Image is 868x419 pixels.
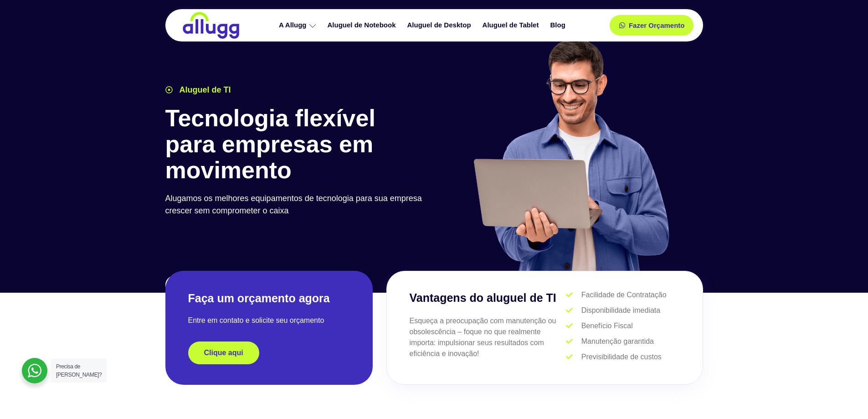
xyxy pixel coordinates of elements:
a: Blog [545,17,572,33]
a: Aluguel de Notebook [323,17,403,33]
h3: Vantagens do aluguel de TI [410,290,566,307]
span: Facilidade de Contratação [579,290,667,300]
span: Precisa de [PERSON_NAME]? [56,363,102,378]
p: Entre em contato e solicite seu orçamento [188,315,350,326]
a: Aluguel de Desktop [403,17,478,33]
span: Aluguel de TI [177,84,231,96]
h2: Faça um orçamento agora [188,291,350,306]
img: locação de TI é Allugg [181,11,241,39]
h1: Tecnologia flexível para empresas em movimento [165,105,430,184]
a: A Allugg [274,17,323,33]
p: Esqueça a preocupação com manutenção ou obsolescência – foque no que realmente importa: impulsion... [410,316,566,359]
span: Disponibilidade imediata [579,305,660,316]
p: Alugamos os melhores equipamentos de tecnologia para sua empresa crescer sem comprometer o caixa [165,192,430,217]
a: Clique aqui [188,341,259,364]
a: Aluguel de Tablet [478,17,546,33]
span: Benefício Fiscal [579,321,633,331]
span: Manutenção garantida [579,336,654,347]
span: Fazer Orçamento [629,22,685,29]
span: Previsibilidade de custos [579,352,662,362]
span: Clique aqui [204,349,243,357]
a: Fazer Orçamento [610,15,694,36]
img: aluguel de ti para startups [470,38,671,271]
